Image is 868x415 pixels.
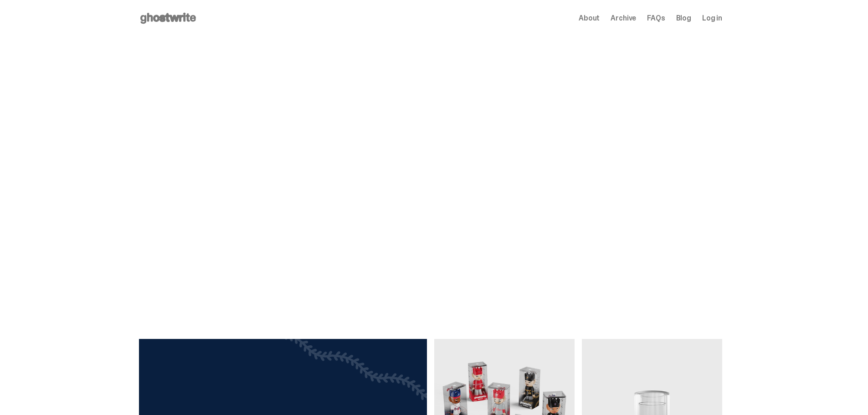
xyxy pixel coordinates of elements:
[579,15,600,22] a: About
[611,15,636,22] a: Archive
[702,15,722,22] a: Log in
[676,15,691,22] a: Blog
[647,15,665,22] a: FAQs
